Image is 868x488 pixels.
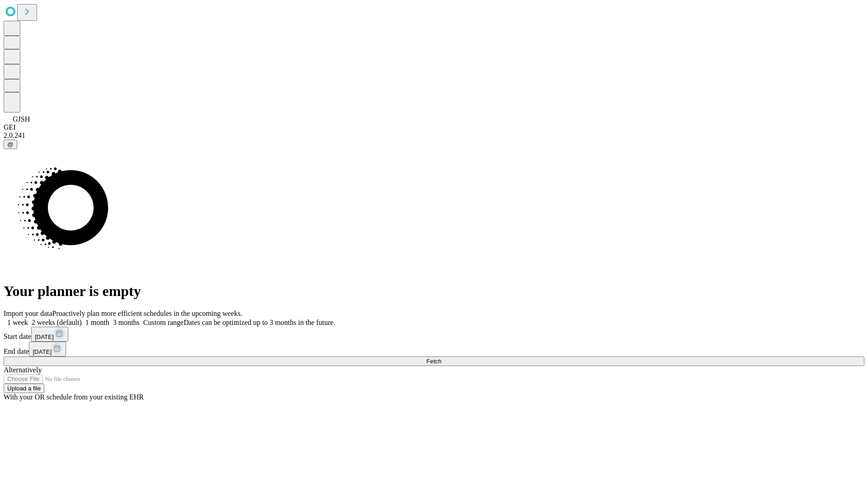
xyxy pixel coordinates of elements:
span: Alternatively [4,366,42,374]
span: @ [7,141,14,148]
div: End date [4,342,864,357]
span: [DATE] [35,333,54,340]
button: Upload a file [4,384,44,393]
span: Proactively plan more efficient schedules in the upcoming weeks. [52,310,242,317]
div: Start date [4,327,864,342]
span: 1 month [85,319,109,326]
div: 2.0.241 [4,131,864,140]
span: Dates can be optimized up to 3 months in the future. [184,319,335,326]
span: 3 months [113,319,140,326]
span: 1 week [7,319,28,326]
div: GEI [4,123,864,131]
button: @ [4,140,17,149]
span: Custom range [143,319,184,326]
span: [DATE] [33,348,52,355]
button: [DATE] [31,327,68,342]
span: Import your data [4,310,52,317]
button: Fetch [4,357,864,366]
span: Fetch [426,358,441,365]
span: With your OR schedule from your existing EHR [4,393,144,401]
span: 2 weeks (default) [32,319,82,326]
button: [DATE] [29,342,66,357]
span: GJSH [13,115,30,123]
h1: Your planner is empty [4,283,864,300]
